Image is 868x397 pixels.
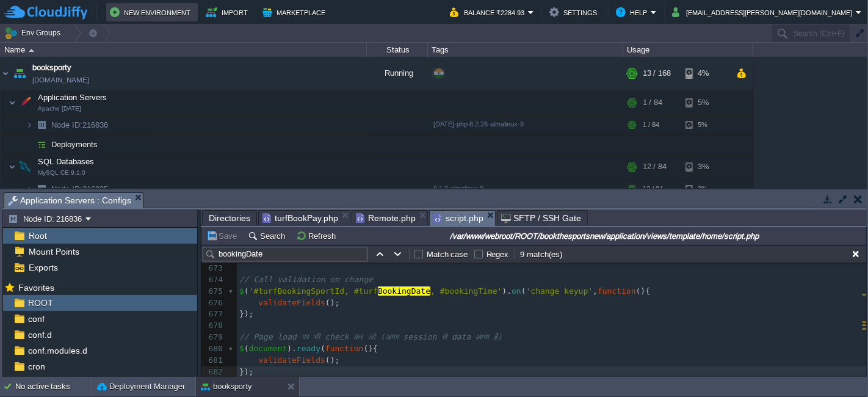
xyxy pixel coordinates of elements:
div: 680 [201,343,226,355]
img: AMDAwAAAACH5BAEAAAAALAAAAAABAAEAAAICRAEAOw== [33,180,50,198]
img: AMDAwAAAACH5BAEAAAAALAAAAAABAAEAAAICRAEAOw== [11,57,28,90]
span: validateFields [258,355,325,365]
span: Node ID: [51,184,82,194]
span: conf [26,313,46,324]
div: No active tasks [15,377,92,396]
div: Tags [429,43,623,57]
div: 3% [685,180,725,198]
span: '#turfBookingSportId, #turf [249,286,378,296]
button: Deployment Manager [97,381,185,393]
div: Status [367,43,427,57]
span: 216835 [50,184,110,194]
img: AMDAwAAAACH5BAEAAAAALAAAAAABAAEAAAICRAEAOw== [33,135,50,154]
span: ROOT [26,297,55,308]
div: 12 / 84 [643,180,663,198]
span: validateFields [258,298,325,307]
span: ). [287,344,297,353]
span: (){ [364,344,378,353]
span: $ [239,344,244,353]
img: AMDAwAAAACH5BAEAAAAALAAAAAABAAEAAAICRAEAOw== [26,135,33,154]
a: Application ServersApache [DATE] [37,93,109,102]
div: 674 [201,274,226,286]
a: cron [26,361,47,372]
div: 677 [201,308,226,320]
span: MySQL CE 9.1.0 [38,169,85,177]
a: Deployments [50,139,99,150]
button: [EMAIL_ADDRESS][PERSON_NAME][DOMAIN_NAME] [672,5,856,20]
span: Application Servers : Configs [8,193,131,208]
span: (); [325,355,339,365]
div: Running [367,57,428,90]
button: Settings [549,5,601,20]
div: 1 / 84 [643,115,659,134]
a: booksporty [32,62,71,74]
div: 4% [685,57,725,90]
span: BookingDate [378,286,430,296]
span: 'change keyup' [526,286,593,296]
div: 682 [201,366,226,378]
button: Help [616,5,651,20]
img: CloudJiffy [4,5,87,20]
div: 673 [201,263,226,274]
span: ). [502,286,512,296]
span: (); [325,298,339,307]
span: }); [239,367,253,376]
img: AMDAwAAAACH5BAEAAAAALAAAAAABAAEAAAICRAEAOw== [33,115,50,134]
span: $ [239,286,244,296]
li: /var/www/webroot/ROOT/bookthesportsnew/application/views/template/home/script.php [429,210,496,225]
span: , [593,286,598,296]
span: }); [239,309,253,318]
div: Name [1,43,366,57]
button: Node ID: 216836 [8,213,85,224]
a: SQL DatabasesMySQL CE 9.1.0 [37,157,96,166]
li: /var/www/webroot/ROOT/bookthesportsnew/application/views/home/turfBookPay.php [258,210,350,225]
span: function [325,344,364,353]
span: SQL Databases [37,156,96,167]
span: 9.1.0-almalinux-9 [433,184,483,192]
a: Favorites [16,283,56,293]
span: script.php [433,211,483,226]
img: AMDAwAAAACH5BAEAAAAALAAAAAABAAEAAAICRAEAOw== [9,90,16,115]
span: Remote.php [356,211,416,225]
button: Refresh [296,230,339,241]
span: 216836 [50,120,110,130]
div: 675 [201,286,226,297]
span: turfBookPay.php [262,211,338,225]
span: on [512,286,521,296]
div: 681 [201,355,226,366]
div: 12 / 84 [643,155,667,179]
a: Mount Points [26,246,81,257]
button: booksporty [201,381,252,393]
img: AMDAwAAAACH5BAEAAAAALAAAAAABAAEAAAICRAEAOw== [1,57,10,90]
label: Match case [427,250,468,259]
img: AMDAwAAAACH5BAEAAAAALAAAAAABAAEAAAICRAEAOw== [16,155,34,179]
button: Save [206,230,241,241]
div: Usage [624,43,753,57]
button: Balance ₹2284.93 [450,5,528,20]
span: Node ID: [51,120,82,129]
img: AMDAwAAAACH5BAEAAAAALAAAAAABAAEAAAICRAEAOw== [26,180,33,198]
a: conf.modules.d [26,345,89,356]
span: , #bookingTime' [430,286,502,296]
label: Regex [486,250,509,259]
span: Application Servers [37,92,109,103]
img: AMDAwAAAACH5BAEAAAAALAAAAAABAAEAAAICRAEAOw== [9,155,16,179]
span: (){ [636,286,650,296]
div: 676 [201,297,226,309]
span: [DATE]-php-8.2.26-almalinux-9 [433,120,524,128]
span: document [249,344,288,353]
span: Root [26,230,49,241]
a: conf.d [26,329,54,340]
span: // Page load पर भी check कर लो (अगर session से data आया है) [239,332,502,341]
a: [DOMAIN_NAME] [32,74,89,86]
span: ready [297,344,320,353]
a: Node ID:216836 [50,120,110,130]
li: /var/www/webroot/ROOT/bookthesportsnew/application/controllers/Remote.php [352,210,428,225]
img: AMDAwAAAACH5BAEAAAAALAAAAAABAAEAAAICRAEAOw== [26,115,33,134]
div: 1 / 84 [643,90,662,115]
span: ( [320,344,325,353]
